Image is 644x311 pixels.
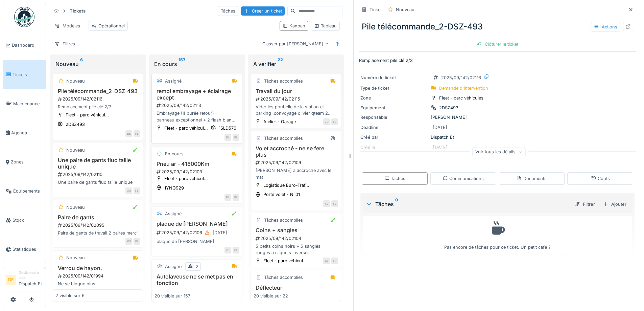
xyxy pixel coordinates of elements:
[154,221,239,227] h3: plaque de [PERSON_NAME]
[439,95,483,101] div: Fleet - parc véhicules
[263,182,309,188] div: Logistique Euro-Traf...
[395,200,398,208] sup: 0
[165,263,182,270] div: Assigné
[443,175,484,182] div: Communications
[254,285,338,291] h3: Déflecteur
[56,104,140,110] div: Remplacement pile clé 2/3
[3,31,46,60] a: Dashboard
[13,246,43,252] span: Statistiques
[134,130,140,137] div: FL
[591,175,610,182] div: Coûts
[233,194,239,201] div: FL
[360,134,428,140] div: Créé par
[154,238,239,245] div: plaque de [PERSON_NAME]
[283,23,305,29] div: Kanban
[13,101,43,107] span: Maintenance
[331,258,338,264] div: FL
[154,161,239,167] h3: Pneu ar - 418000Km
[224,134,231,141] div: FL
[600,200,629,209] div: Ajouter
[367,219,627,250] div: Pas encore de tâches pour ce ticket. Un petit café ?
[264,217,303,223] div: Tâches accomplies
[56,214,140,221] h3: Paire de gants
[255,159,338,166] div: 2025/09/142/02109
[3,206,46,235] a: Stock
[255,235,338,242] div: 2025/09/142/02104
[224,247,231,253] div: FD
[165,151,184,157] div: En cours
[323,118,330,125] div: JD
[360,134,635,140] div: Dispatch Et
[441,74,481,81] div: 2025/09/142/02116
[255,96,338,102] div: 2025/09/142/02115
[56,265,140,271] h3: Verrou de hayon.
[264,274,303,281] div: Tâches accomplies
[3,177,46,206] a: Équipements
[253,60,338,68] div: À vérifier
[156,102,239,109] div: 2025/09/142/02113
[3,89,46,118] a: Maintenance
[56,292,85,299] div: 7 visible sur 6
[264,135,303,141] div: Tâches accomplies
[92,23,125,29] div: Opérationnel
[165,78,182,84] div: Assigné
[134,187,140,194] div: FL
[67,8,88,14] strong: Tickets
[56,179,140,185] div: Une paire de gants fluo taille unique
[57,273,140,279] div: 2025/09/142/01994
[56,281,140,287] div: Ne se bloque plus.
[154,88,239,101] h3: rempl embrayage + éclairage except
[56,230,140,236] div: Paire de gants de travail 2 paires merci
[433,124,447,131] div: [DATE]
[359,18,636,36] div: Pile télécommande_2-DSZ-493
[66,112,109,118] div: Fleet - parc véhicul...
[360,114,428,120] div: Responsable
[254,88,338,94] h3: Travail du jour
[396,6,414,13] div: Nouveau
[66,204,85,210] div: Nouveau
[3,60,46,89] a: Tickets
[13,188,43,194] span: Équipements
[164,175,208,182] div: Fleet - parc véhicul...
[156,288,239,296] div: 2025/09/142/02102
[51,21,83,31] div: Modèles
[233,247,239,253] div: FL
[360,85,428,91] div: Type de ticket
[331,118,338,125] div: FL
[154,110,239,123] div: Embrayage (!! burée retour) panneau exceptionnel + 2 flash blanc av + 2 flash orange sur l'arrièr...
[3,148,46,177] a: Zones
[19,270,43,281] div: Gestionnaire local
[154,60,239,68] div: En cours
[80,60,83,68] sup: 6
[178,60,185,68] sup: 157
[57,222,140,228] div: 2025/09/142/02095
[165,210,182,217] div: Assigné
[13,71,43,78] span: Tickets
[254,243,338,256] div: 5 petits coins noirs + 5 sangles rouges a cliquets inversés
[154,273,239,286] h3: Autolaveuse ne se met pas en fonction
[196,263,198,270] div: 2
[164,125,208,131] div: Fleet - parc véhicul...
[323,200,330,207] div: FL
[366,200,569,208] div: Tâches
[233,134,239,141] div: FL
[263,258,307,264] div: Fleet - parc véhicul...
[278,60,283,68] sup: 22
[13,217,43,223] span: Stock
[12,42,43,48] span: Dashboard
[359,57,636,64] p: Remplacement pile clé 2/3
[3,235,46,264] a: Statistiques
[224,194,231,201] div: FL
[254,227,338,234] h3: Coins + sangles
[11,130,43,136] span: Agenda
[264,78,303,84] div: Tâches accomplies
[360,95,428,101] div: Zone
[241,6,285,16] div: Créer un ticket
[219,125,236,131] div: 1SLD576
[6,270,43,291] a: DE Gestionnaire localDispatch Et
[19,270,43,290] li: Dispatch Et
[125,187,132,194] div: DD
[474,40,521,49] div: Clôturer le ticket
[66,121,85,128] div: 2DSZ493
[384,175,405,182] div: Tâches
